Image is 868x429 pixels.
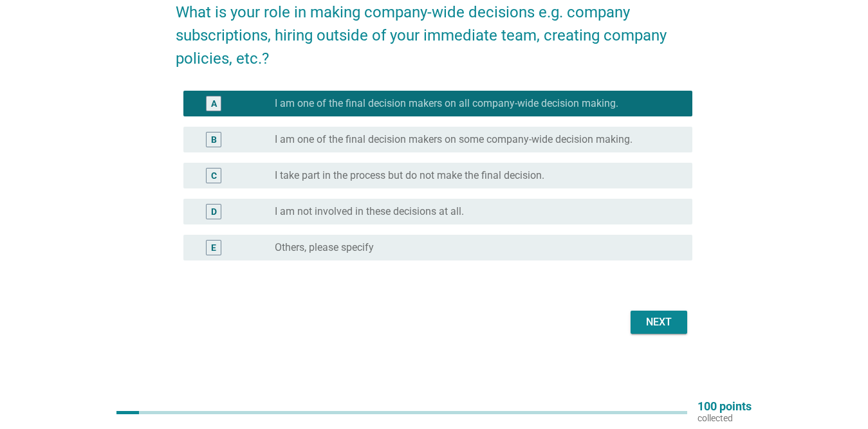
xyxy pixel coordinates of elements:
[275,133,633,146] label: I am one of the final decision makers on some company-wide decision making.
[211,133,217,147] div: B
[697,412,752,424] p: collected
[275,241,374,254] label: Others, please specify
[275,97,618,110] label: I am one of the final decision makers on all company-wide decision making.
[275,169,544,182] label: I take part in the process but do not make the final decision.
[641,315,677,330] div: Next
[211,169,217,183] div: C
[631,311,687,334] button: Next
[275,205,464,218] label: I am not involved in these decisions at all.
[211,205,217,219] div: D
[697,401,752,412] p: 100 points
[211,97,217,111] div: A
[211,241,216,255] div: E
